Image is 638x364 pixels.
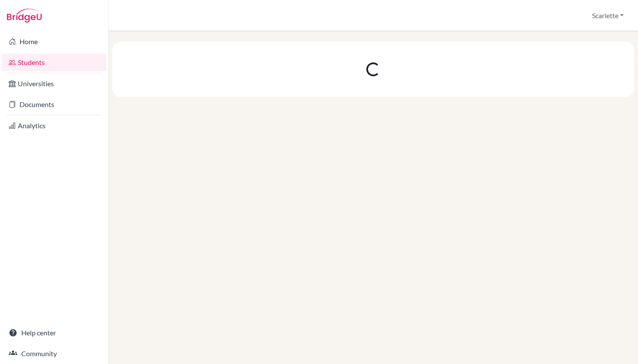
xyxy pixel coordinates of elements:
img: Bridge-U [7,9,42,23]
a: Students [2,54,106,71]
a: Community [2,345,106,362]
a: Help center [2,324,106,341]
a: Home [2,33,106,50]
button: Scarlette [588,7,628,24]
a: Documents [2,96,106,113]
a: Analytics [2,117,106,134]
a: Universities [2,75,106,92]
